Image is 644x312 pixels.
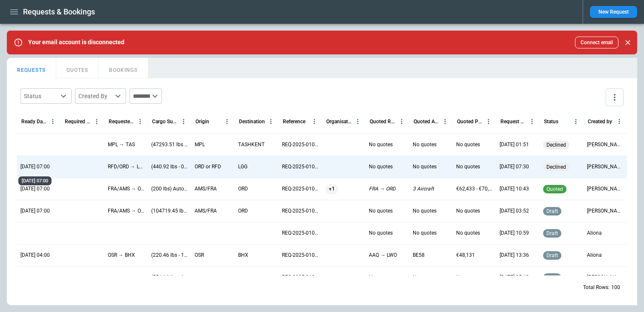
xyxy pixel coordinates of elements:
[20,163,50,170] p: 06/10/25 07:00
[108,185,144,193] p: FRA/AMS → ORD
[590,6,637,18] button: New Request
[18,176,52,185] div: [DATE] 07:00
[456,274,480,281] p: No quotes
[544,119,558,125] div: Status
[238,185,248,193] p: ORD
[456,207,480,215] p: No quotes
[369,141,393,148] p: No quotes
[221,116,233,127] button: Origin column menu
[500,141,529,148] p: 08/18/25 01:51
[325,178,338,200] span: +1
[195,163,221,170] p: ORD or RFD
[413,252,425,259] p: BE58
[369,207,393,215] p: No quotes
[282,274,319,281] p: REQ-2025-010794
[570,116,581,127] button: Status column menu
[109,119,135,125] div: Requested Route
[614,116,625,127] button: Created by column menu
[24,92,58,100] div: Status
[238,163,247,170] p: LGG
[135,116,146,127] button: Requested Route column menu
[414,119,440,125] div: Quoted Aircraft
[587,274,624,281] p: Simon
[282,163,319,170] p: REQ-2025-010799
[108,207,144,215] p: FRA/AMS → ORD
[108,141,135,148] p: MPL → TAS
[65,119,91,125] div: Required Date & Time (UTC-05:00)
[7,58,56,78] button: REQUESTS
[151,163,188,170] p: (440.92 lbs - 0.25 m³) Automotive
[622,33,634,52] div: dismiss
[456,230,480,237] p: No quotes
[440,116,451,127] button: Quoted Aircraft column menu
[456,141,480,148] p: No quotes
[326,119,352,125] div: Organisation
[526,116,538,127] button: Request Created At (UTC-05:00) column menu
[500,185,529,193] p: 08/13/25 10:43
[352,116,363,127] button: Organisation column menu
[587,185,624,193] p: Myles Cummins
[238,252,248,259] p: BHX
[457,119,483,125] div: Quoted Price
[47,116,58,127] button: Ready Date & Time (UTC-05:00) column menu
[543,141,569,149] div: YOLO
[178,116,189,127] button: Cargo Summary column menu
[587,141,624,148] p: Ben Jeater
[543,163,569,171] div: jhj
[500,274,529,281] p: 08/08/25 05:43
[545,252,560,258] span: draft
[78,92,112,100] div: Created By
[545,275,560,281] span: draft
[370,119,396,125] div: Quoted Route
[413,141,437,148] p: No quotes
[151,141,188,148] p: (47293.51 lbs - 12.19 m³) Other
[195,252,204,259] p: OSR
[456,185,493,193] p: €62,433 - €70,537
[545,230,560,236] span: draft
[500,230,529,237] p: 08/11/25 10:59
[606,88,624,106] button: more
[151,274,188,281] p: (551.16 lbs - 1.82 m³) Automotive
[575,37,618,48] button: Connect email
[282,230,319,237] p: REQ-2025-010796
[20,185,50,193] p: 09/01/25 07:00
[108,252,135,259] p: OSR → BHX
[151,252,188,259] p: (220.46 lbs - 1.2 m³) Other
[195,207,217,215] p: AMS/FRA
[369,252,397,259] p: AAQ → LWO
[21,119,47,125] div: Ready Date & Time (UTC-05:00)
[396,116,407,127] button: Quoted Route column menu
[369,230,393,237] p: No quotes
[369,163,393,170] p: No quotes
[413,230,437,237] p: No quotes
[265,116,276,127] button: Destination column menu
[28,39,124,46] p: Your email account is disconnected
[152,119,178,125] div: Cargo Summary
[238,207,248,215] p: ORD
[282,185,319,193] p: REQ-2025-010798
[20,207,50,215] p: 09/01/25 07:00
[20,252,50,259] p: 08/14/25 04:00
[309,116,320,127] button: Reference column menu
[282,141,319,148] p: REQ-2025-010800
[545,164,568,170] span: declined
[500,207,529,215] p: 08/13/25 03:52
[588,119,612,125] div: Created by
[545,142,568,148] span: declined
[413,163,437,170] p: No quotes
[239,119,265,125] div: Destination
[369,274,393,281] p: No quotes
[108,163,144,170] p: RFD/ORD → LGG
[369,185,396,193] p: FRA → ORD
[56,58,99,78] button: QUOTES
[195,141,205,148] p: MPL
[283,119,305,125] div: Reference
[195,119,209,125] div: Origin
[151,207,188,215] p: (104719.45 lbs) Automotive
[587,230,602,237] p: Aliona
[91,116,102,127] button: Required Date & Time (UTC-05:00) column menu
[587,207,624,215] p: Myles Cummins
[413,274,437,281] p: No quotes
[23,7,95,17] h1: Requests & Bookings
[99,58,148,78] button: BOOKINGS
